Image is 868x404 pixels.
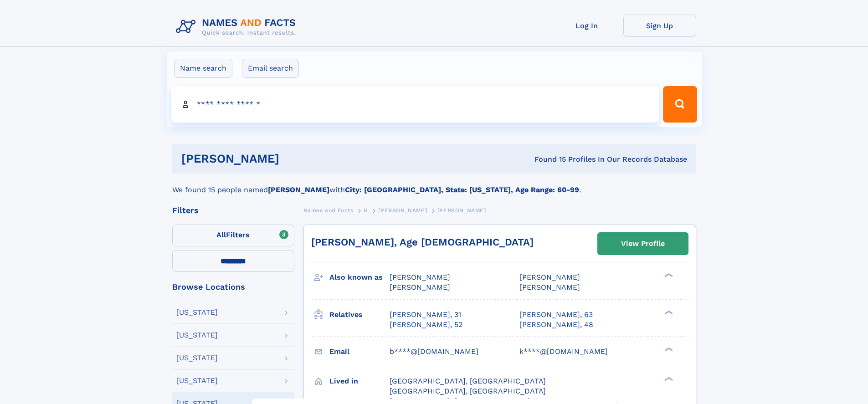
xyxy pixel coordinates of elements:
[329,270,390,285] h3: Also known as
[390,283,450,291] span: [PERSON_NAME]
[303,205,354,216] a: Names and Facts
[242,59,299,78] label: Email search
[176,377,218,384] div: [US_STATE]
[621,233,665,254] div: View Profile
[345,185,579,194] b: City: [GEOGRAPHIC_DATA], State: [US_STATE], Age Range: 60-99
[390,320,462,330] a: [PERSON_NAME], 52
[437,207,486,214] span: [PERSON_NAME]
[519,283,580,291] span: [PERSON_NAME]
[364,207,368,214] span: H
[407,154,687,164] div: Found 15 Profiles In Our Records Database
[390,387,546,395] span: [GEOGRAPHIC_DATA], [GEOGRAPHIC_DATA]
[378,205,427,216] a: [PERSON_NAME]
[519,320,593,330] a: [PERSON_NAME], 48
[311,236,534,248] a: [PERSON_NAME], Age [DEMOGRAPHIC_DATA]
[663,309,673,315] div: ❯
[216,230,226,239] span: All
[378,207,427,214] span: [PERSON_NAME]
[598,233,688,255] a: View Profile
[519,273,580,281] span: [PERSON_NAME]
[663,376,673,382] div: ❯
[172,15,303,39] img: Logo Names and Facts
[172,174,696,195] div: We found 15 people named with .
[390,273,450,281] span: [PERSON_NAME]
[550,15,623,37] a: Log In
[172,225,294,246] label: Filters
[663,86,697,123] button: Search Button
[172,283,294,291] div: Browse Locations
[364,205,368,216] a: H
[519,310,593,320] a: [PERSON_NAME], 63
[176,354,218,362] div: [US_STATE]
[623,15,696,37] a: Sign Up
[390,310,461,320] a: [PERSON_NAME], 31
[663,346,673,352] div: ❯
[329,344,390,359] h3: Email
[171,86,659,123] input: search input
[174,59,232,78] label: Name search
[663,272,673,278] div: ❯
[329,307,390,322] h3: Relatives
[268,185,329,194] b: [PERSON_NAME]
[181,153,407,164] h1: [PERSON_NAME]
[176,332,218,339] div: [US_STATE]
[172,206,294,215] div: Filters
[176,309,218,316] div: [US_STATE]
[329,373,390,389] h3: Lived in
[390,377,546,385] span: [GEOGRAPHIC_DATA], [GEOGRAPHIC_DATA]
